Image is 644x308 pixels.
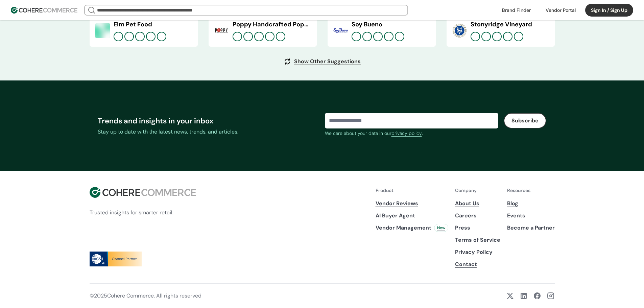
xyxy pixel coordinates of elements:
[507,187,555,194] p: Resources
[352,20,430,29] div: Soy Bueno
[376,187,448,194] p: Product
[376,199,448,208] a: Vendor Reviews
[98,128,319,136] div: Stay up to date with the latest news, trends, and articles.
[455,248,500,256] p: Privacy Policy
[98,115,319,126] div: Trends and insights in your inbox
[455,260,500,268] a: Contact
[455,212,500,220] a: Careers
[504,113,546,128] button: Subscribe
[294,57,361,66] a: Show Other Suggestions
[434,224,448,232] div: New
[585,4,633,17] button: Sign In / Sign Up
[422,130,423,136] span: .
[455,187,500,194] p: Company
[11,7,77,14] img: Cohere Logo
[114,20,192,29] div: Elm Pet Food
[90,187,196,198] img: Cohere Logo
[455,199,500,208] a: About Us
[455,224,500,232] a: Press
[376,224,448,232] a: Vendor ManagementNew
[376,224,431,232] span: Vendor Management
[507,199,555,208] a: Blog
[471,20,549,29] div: Stonyridge Vineyard
[391,130,422,137] a: privacy policy
[507,212,555,220] a: Events
[325,130,391,136] span: We care about your data in our
[90,209,196,217] p: Trusted insights for smarter retail.
[507,224,555,232] a: Become a Partner
[90,292,201,300] p: © 2025 Cohere Commerce. All rights reserved
[233,20,311,29] div: Poppy Handcrafted Popcorn
[455,236,500,244] p: Terms of Service
[376,212,448,220] a: AI Buyer Agent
